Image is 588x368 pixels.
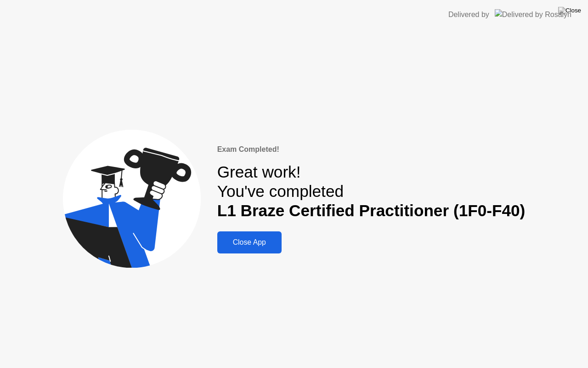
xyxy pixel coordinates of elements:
div: Exam Completed! [217,144,526,155]
div: Close App [220,238,279,247]
div: Great work! You've completed [217,162,526,221]
button: Close App [217,231,282,253]
div: Delivered by [448,9,489,20]
b: L1 Braze Certified Practitioner (1F0-F40) [217,201,526,219]
img: Delivered by Rosalyn [495,9,571,20]
img: Close [558,7,581,14]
